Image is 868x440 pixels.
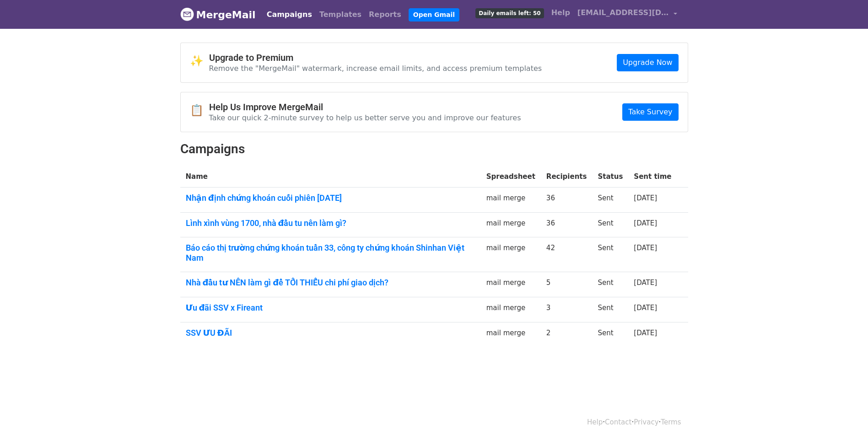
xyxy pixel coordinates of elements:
[541,166,593,188] th: Recipients
[548,4,574,22] a: Help
[592,166,628,188] th: Status
[592,188,628,213] td: Sent
[481,237,541,272] td: mail merge
[592,322,628,347] td: Sent
[541,188,593,213] td: 36
[592,212,628,237] td: Sent
[186,278,475,288] a: Nhà đầu tư NÊN làm gì để TỐI THIẾU chi phí giao dịch?
[365,5,405,24] a: Reports
[574,4,681,25] a: [EMAIL_ADDRESS][DOMAIN_NAME]
[628,166,677,188] th: Sent time
[605,418,631,426] a: Contact
[634,418,658,426] a: Privacy
[190,104,209,117] span: 📋
[622,103,678,121] a: Take Survey
[541,272,593,297] td: 5
[634,194,657,202] a: [DATE]
[541,297,593,322] td: 3
[634,244,657,252] a: [DATE]
[209,102,521,113] h4: Help Us Improve MergeMail
[186,328,475,338] a: SSV ƯU ĐÃI
[180,141,688,157] h2: Campaigns
[180,166,481,188] th: Name
[592,297,628,322] td: Sent
[472,4,547,22] a: Daily emails left: 50
[481,166,541,188] th: Spreadsheet
[180,5,256,24] a: MergeMail
[617,54,678,71] a: Upgrade Now
[577,7,669,18] span: [EMAIL_ADDRESS][DOMAIN_NAME]
[481,272,541,297] td: mail merge
[481,322,541,347] td: mail merge
[409,8,459,21] a: Open Gmail
[661,418,681,426] a: Terms
[634,219,657,227] a: [DATE]
[587,418,603,426] a: Help
[634,329,657,337] a: [DATE]
[209,64,542,73] p: Remove the "MergeMail" watermark, increase email limits, and access premium templates
[481,297,541,322] td: mail merge
[186,243,475,263] a: Báo cáo thị trường chứng khoán tuần 33, công ty chứng khoán Shinhan Việt Nam
[209,113,521,123] p: Take our quick 2-minute survey to help us better serve you and improve our features
[634,279,657,287] a: [DATE]
[481,212,541,237] td: mail merge
[541,212,593,237] td: 36
[634,304,657,312] a: [DATE]
[481,188,541,213] td: mail merge
[209,52,542,63] h4: Upgrade to Premium
[592,237,628,272] td: Sent
[180,7,194,21] img: MergeMail logo
[475,8,544,18] span: Daily emails left: 50
[263,5,316,24] a: Campaigns
[190,54,209,68] span: ✨
[541,237,593,272] td: 42
[186,193,475,203] a: Nhận định chứng khoán cuối phiên [DATE]
[186,303,475,313] a: Ưu đãi SSV x Fireant
[592,272,628,297] td: Sent
[541,322,593,347] td: 2
[186,218,475,228] a: Lình xình vùng 1700, nhà đầu tu nên làm gì?
[316,5,365,24] a: Templates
